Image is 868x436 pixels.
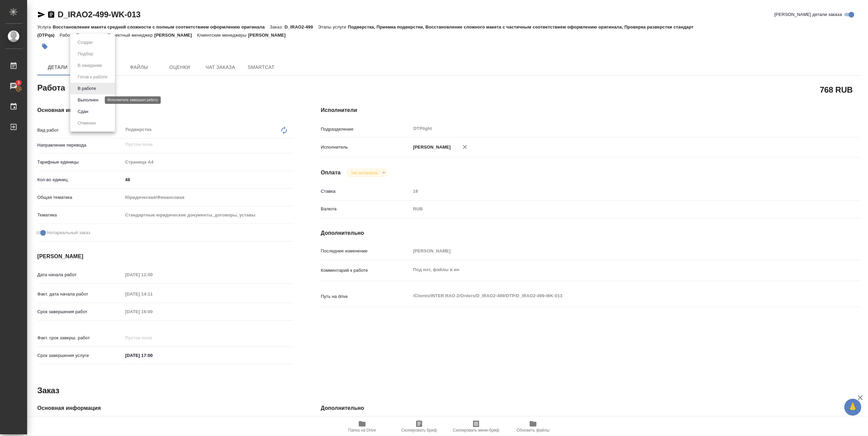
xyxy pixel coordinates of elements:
button: Отменен [76,119,98,127]
button: Сдан [76,108,90,115]
button: Подбор [76,50,95,58]
button: В ожидании [76,62,104,69]
button: Выполнен [76,96,100,104]
button: В работе [76,85,98,92]
button: Создан [76,39,95,46]
button: Готов к работе [76,73,110,81]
